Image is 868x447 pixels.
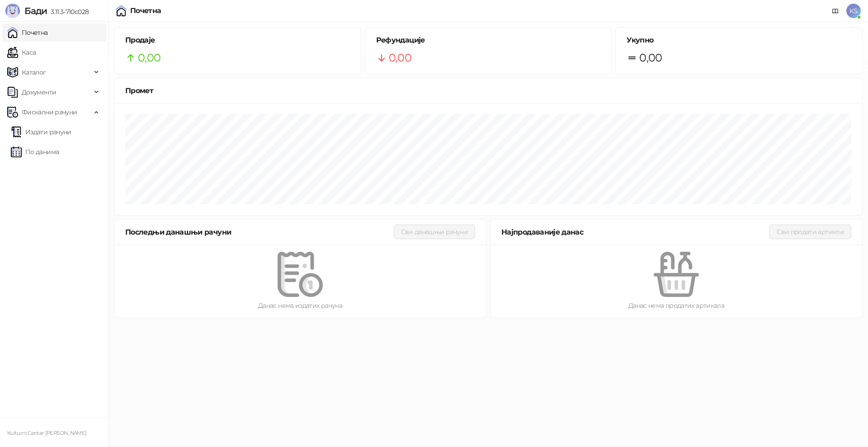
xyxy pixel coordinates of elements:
[125,85,851,96] div: Промет
[639,49,662,66] span: 0,00
[5,4,20,18] img: Logo
[376,35,601,46] h5: Рефундације
[846,4,861,18] span: KS
[24,5,47,16] span: Бади
[22,63,46,81] span: Каталог
[130,7,161,14] div: Почетна
[394,225,475,239] button: Сви данашњи рачуни
[769,225,851,239] button: Сви продати артикли
[7,43,36,61] a: Каса
[828,4,843,18] a: Документација
[125,35,350,46] h5: Продаје
[7,430,86,436] small: Kulturni Centar [PERSON_NAME]
[129,301,472,311] div: Данас нема издатих рачуна
[125,226,394,238] div: Последњи данашњи рачуни
[11,143,59,161] a: По данима
[7,24,48,42] a: Почетна
[11,123,71,141] a: Издати рачуни
[505,301,848,311] div: Данас нема продатих артикала
[389,49,411,66] span: 0,00
[501,226,769,238] div: Најпродаваније данас
[47,8,89,16] span: 3.11.3-710c028
[22,103,77,121] span: Фискални рачуни
[138,49,160,66] span: 0,00
[22,83,56,101] span: Документи
[627,35,851,46] h5: Укупно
